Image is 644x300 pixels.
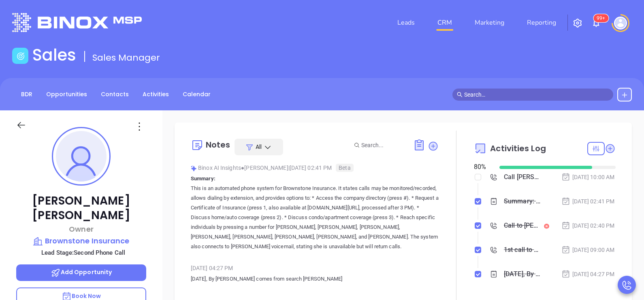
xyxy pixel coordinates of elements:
div: [DATE] 10:00 AM [561,173,615,182]
p: This is an automated phone system for Brownstone Insurance. It states calls may be monitored/reco... [191,184,439,251]
a: Opportunities [41,88,92,101]
a: Calendar [178,88,215,101]
img: iconNotification [591,18,601,28]
div: [DATE] 04:27 PM [191,262,439,274]
img: user [614,17,627,30]
span: Activities Log [490,144,546,152]
p: Lead Stage: Second Phone Call [20,247,146,258]
span: Beta [336,164,353,172]
a: CRM [434,15,455,31]
div: Summary: This is an automated phone system for Brownstone Insurance. It states calls may be monit... [504,195,540,207]
span: Add Opportunity [51,268,112,276]
div: Call [PERSON_NAME] to follow up [504,171,540,183]
span: Sales Manager [92,51,160,64]
span: Book Now [62,292,101,300]
div: Notes [206,141,230,149]
p: Owner [16,224,146,235]
div: Call to [PERSON_NAME] [504,220,540,232]
a: Brownstone Insurance [16,235,146,247]
div: [DATE], By [PERSON_NAME] comes from search [PERSON_NAME] [504,268,540,280]
a: Contacts [96,88,134,101]
img: profile-user [56,131,107,182]
h1: Sales [32,45,76,65]
b: Summary: [191,175,215,182]
span: ● [241,165,245,171]
div: [DATE] 02:41 PM [561,197,615,206]
a: Activities [138,88,174,101]
div: Binox AI Insights [PERSON_NAME] | [DATE] 02:41 PM [191,162,439,174]
img: svg%3e [191,165,197,171]
sup: 101 [593,14,608,22]
a: BDR [16,88,37,101]
div: 1st call to MA INS lead [504,244,540,256]
p: [PERSON_NAME] [PERSON_NAME] [16,194,146,223]
a: Leads [394,15,418,31]
div: 80 % [474,162,489,172]
div: [DATE] 09:00 AM [561,245,615,254]
img: logo [12,13,142,32]
a: Marketing [471,15,508,31]
div: [DATE] 04:27 PM [561,270,615,279]
span: search [457,92,463,97]
input: Search… [464,90,609,99]
span: All [256,143,262,151]
div: [DATE] 02:40 PM [561,221,615,230]
img: iconSetting [573,18,582,28]
input: Search... [361,141,404,150]
p: [DATE], By [PERSON_NAME] comes from search [PERSON_NAME] [191,274,439,284]
a: Reporting [524,15,559,31]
